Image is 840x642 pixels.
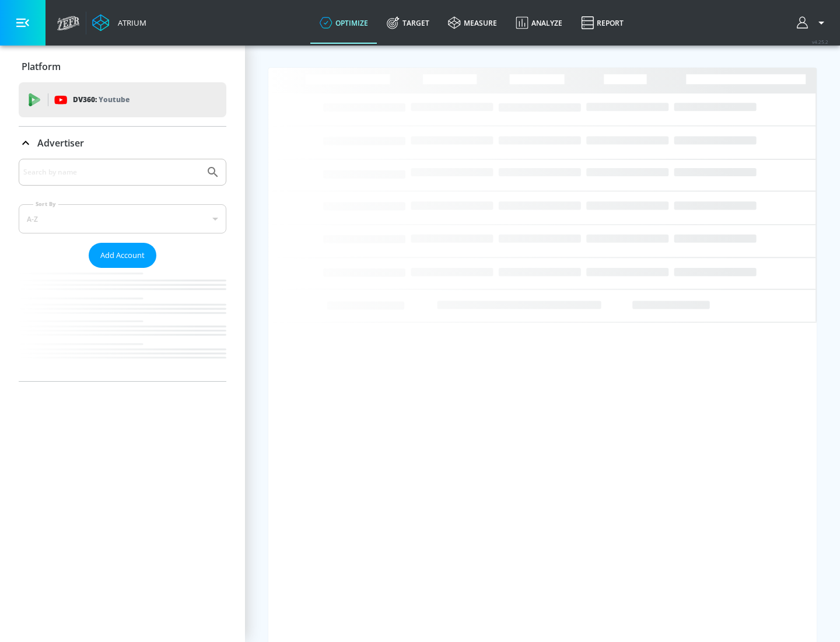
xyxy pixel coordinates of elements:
p: Advertiser [37,137,84,149]
input: Search by name [23,165,200,180]
div: A-Z [19,204,226,233]
a: Analyze [506,2,572,44]
a: measure [439,2,506,44]
a: Report [572,2,633,44]
nav: list of Advertiser [19,268,226,381]
p: DV360: [73,93,129,106]
div: Atrium [113,18,146,28]
button: Add Account [89,243,156,268]
div: Platform [19,50,226,83]
p: Platform [22,60,61,73]
a: Atrium [92,14,146,32]
p: Youtube [99,93,129,106]
span: v 4.25.2 [812,39,828,45]
span: Add Account [100,249,145,262]
a: Target [377,2,439,44]
div: DV360: Youtube [19,82,226,117]
a: optimize [310,2,377,44]
div: Advertiser [19,127,226,159]
div: Advertiser [19,159,226,381]
label: Sort By [33,200,58,208]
